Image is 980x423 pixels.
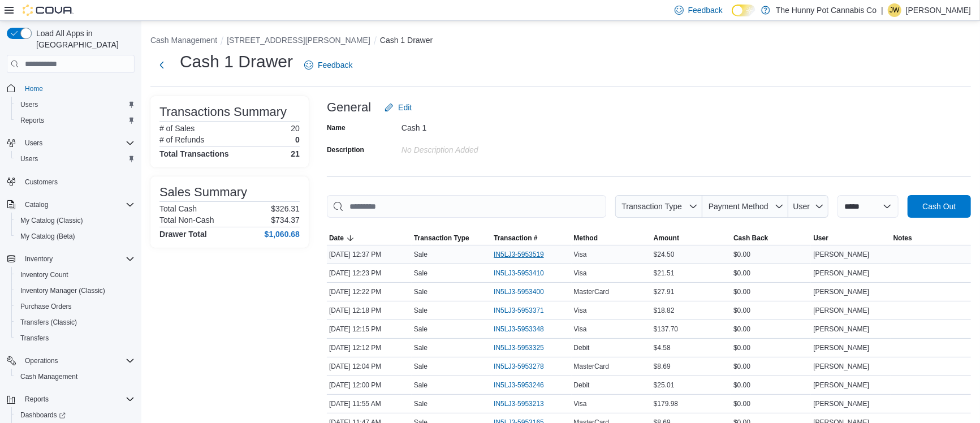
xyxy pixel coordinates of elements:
button: Transaction # [491,231,571,245]
span: Transfers [16,331,135,345]
span: IN5LJ3-5953371 [494,306,544,315]
span: [PERSON_NAME] [813,325,869,334]
h6: # of Sales [159,124,195,133]
span: $27.91 [654,287,675,296]
p: $734.37 [271,215,300,225]
span: Transfers (Classic) [16,316,135,329]
input: This is a search bar. As you type, the results lower in the page will automatically filter. [327,195,606,218]
a: Dashboards [11,407,139,423]
span: IN5LJ3-5953519 [494,250,544,259]
button: Inventory [20,252,57,266]
button: My Catalog (Classic) [11,213,139,228]
span: $179.98 [654,399,678,408]
button: Inventory Count [11,267,139,283]
p: [PERSON_NAME] [906,3,971,17]
a: Dashboards [16,408,70,422]
span: [PERSON_NAME] [813,399,869,408]
button: IN5LJ3-5953371 [494,304,555,317]
h6: # of Refunds [159,135,204,144]
a: Transfers [16,331,53,345]
button: Operations [20,354,63,368]
span: Inventory Count [20,270,68,279]
a: Feedback [300,54,357,76]
nav: An example of EuiBreadcrumbs [150,34,971,48]
button: Transaction Type [615,195,702,218]
button: Users [2,135,139,151]
a: Cash Management [16,370,82,383]
button: Cash Management [11,369,139,385]
span: Feedback [688,5,723,16]
span: Reports [20,392,135,406]
span: Users [25,139,42,148]
p: 20 [291,124,300,133]
span: [PERSON_NAME] [813,250,869,259]
span: IN5LJ3-5953348 [494,325,544,334]
span: Users [20,154,38,163]
span: IN5LJ3-5953213 [494,399,544,408]
span: Inventory [25,254,53,264]
span: Inventory Manager (Classic) [16,284,135,297]
button: Cash Back [731,231,811,245]
p: Sale [414,399,428,408]
p: Sale [414,306,428,315]
div: $0.00 [731,397,811,411]
span: Reports [25,395,49,404]
span: Method [574,234,598,243]
button: User [788,195,828,218]
span: $21.51 [654,269,675,278]
span: Payment Method [709,202,769,211]
span: Operations [20,354,135,368]
button: IN5LJ3-5953278 [494,360,555,373]
span: Visa [574,306,587,315]
div: [DATE] 12:18 PM [327,304,412,317]
p: Sale [414,250,428,259]
button: Cash Out [908,195,971,218]
button: IN5LJ3-5953246 [494,378,555,392]
input: Dark Mode [732,5,755,16]
div: Cash 1 [402,119,553,132]
p: Sale [414,325,428,334]
button: IN5LJ3-5953348 [494,322,555,336]
a: My Catalog (Beta) [16,230,80,243]
h6: Total Non-Cash [159,215,214,225]
span: $24.50 [654,250,675,259]
p: Sale [414,381,428,390]
button: Catalog [20,198,53,212]
span: Transfers [20,334,49,343]
h6: Total Cash [159,204,197,213]
span: Transaction Type [414,234,469,243]
button: Inventory Manager (Classic) [11,283,139,299]
span: Reports [20,116,44,125]
button: Users [20,136,47,150]
button: User [811,231,891,245]
span: My Catalog (Classic) [16,214,135,227]
span: Transfers (Classic) [20,318,77,327]
button: Reports [2,391,139,407]
h3: Sales Summary [159,185,247,199]
span: Inventory Manager (Classic) [20,286,105,295]
span: Inventory [20,252,135,266]
button: Transfers [11,330,139,346]
span: Dashboards [16,408,135,422]
div: $0.00 [731,378,811,392]
div: $0.00 [731,304,811,317]
a: Transfers (Classic) [16,316,81,329]
span: Date [329,234,344,243]
span: Cash Out [922,201,956,212]
span: Visa [574,325,587,334]
button: Users [11,151,139,167]
span: Operations [25,356,58,365]
button: Edit [380,96,416,119]
span: Feedback [318,59,352,71]
span: [PERSON_NAME] [813,362,869,371]
button: Transfers (Classic) [11,314,139,330]
button: Customers [2,174,139,190]
div: No Description added [402,141,553,154]
span: Debit [574,381,590,390]
span: [PERSON_NAME] [813,287,869,296]
span: Cash Back [733,234,768,243]
span: Load All Apps in [GEOGRAPHIC_DATA] [32,28,135,50]
p: 0 [295,135,300,144]
a: Inventory Manager (Classic) [16,284,110,297]
span: Users [16,98,135,111]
